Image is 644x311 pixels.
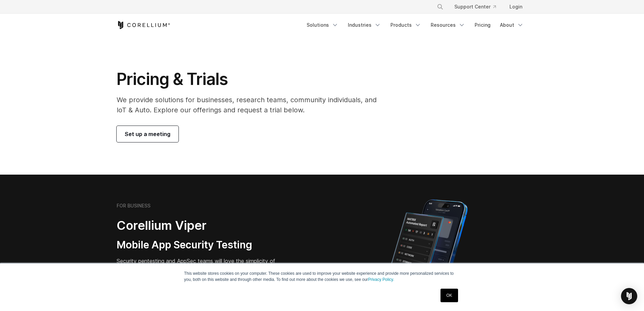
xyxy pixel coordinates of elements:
[117,239,290,251] h3: Mobile App Security Testing
[125,130,170,138] span: Set up a meeting
[621,288,637,304] div: Open Intercom Messenger
[117,21,170,29] a: Corellium Home
[303,19,528,31] div: Navigation Menu
[117,126,178,142] a: Set up a meeting
[303,19,342,31] a: Solutions
[440,289,458,302] a: OK
[117,257,290,281] p: Security pentesting and AppSec teams will love the simplicity of automated report generation comb...
[386,19,425,31] a: Products
[471,19,495,31] a: Pricing
[496,19,528,31] a: About
[117,203,150,209] h6: FOR BUSINESS
[427,19,469,31] a: Resources
[434,1,446,13] button: Search
[117,218,290,233] h2: Corellium Viper
[429,1,528,13] div: Navigation Menu
[184,270,460,283] p: This website stores cookies on your computer. These cookies are used to improve your website expe...
[449,1,501,13] a: Support Center
[344,19,385,31] a: Industries
[368,277,394,282] a: Privacy Policy.
[117,95,386,115] p: We provide solutions for businesses, research teams, community individuals, and IoT & Auto. Explo...
[117,69,386,89] h1: Pricing & Trials
[504,1,528,13] a: Login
